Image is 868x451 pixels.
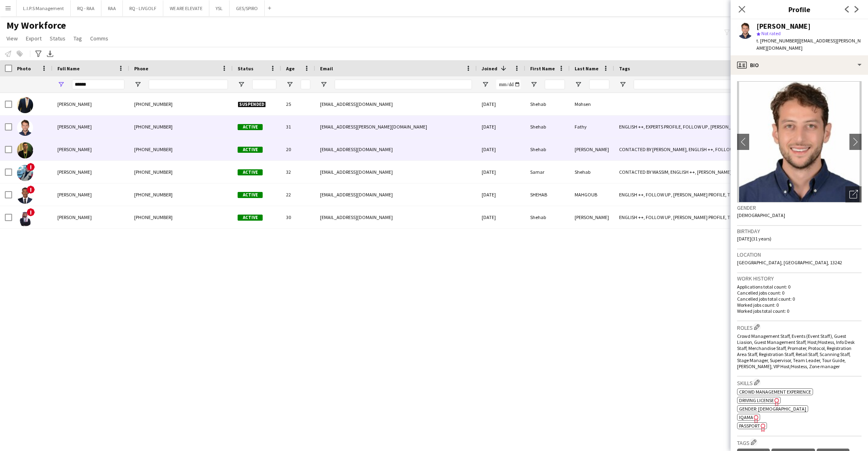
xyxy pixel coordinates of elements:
input: Email Filter Input [335,80,472,89]
div: 32 [281,161,315,183]
span: Driving License [739,397,774,403]
span: Gender: [DEMOGRAPHIC_DATA] [739,406,806,412]
div: [PHONE_NUMBER] [129,161,233,183]
img: SHEHAB MAHGOUB [17,188,33,204]
img: Shehab Al Bitar [17,210,33,226]
span: [DATE] (31 years) [737,236,771,242]
span: Active [238,147,263,153]
span: [PERSON_NAME] [57,146,92,152]
button: RAA [101,0,123,16]
app-action-btn: Advanced filters [34,49,43,59]
span: ! [27,208,35,216]
div: [DATE] [477,138,525,160]
span: Tag [74,35,82,42]
span: Full Name [57,65,80,72]
button: WE ARE ELEVATE [163,0,209,16]
div: ENGLISH ++, FOLLOW UP , [PERSON_NAME] PROFILE, THA SUPERVISOR CERTIFIED, TOP HOST/HOSTESS, TOP PR... [614,206,795,228]
h3: Gender [737,204,862,211]
p: Worked jobs total count: 0 [737,308,862,314]
button: RQ - RAA [71,0,101,16]
div: [DATE] [477,93,525,115]
span: IQAMA [739,414,753,420]
input: Last Name Filter Input [589,80,609,89]
span: Email [320,65,333,72]
button: YSL [209,0,230,16]
div: Shehab [525,138,570,160]
button: L.I.P.S Management [17,0,71,16]
span: Comms [90,35,108,42]
span: My Workforce [6,19,66,32]
button: GES/SPIRO [230,0,265,16]
button: Open Filter Menu [482,81,489,88]
div: Shehab [525,116,570,138]
a: Status [46,33,69,44]
button: Open Filter Menu [238,81,245,88]
img: Samar Shehab [17,165,33,181]
button: Open Filter Menu [619,81,626,88]
div: [DATE] [477,183,525,206]
div: 25 [281,93,315,115]
span: Status [238,65,253,72]
span: Photo [17,65,31,72]
span: [PERSON_NAME] [57,124,92,130]
span: Crowd management experience [739,389,811,395]
div: [DATE] [477,206,525,228]
button: RQ - LIVGOLF [123,0,163,16]
span: Joined [482,65,497,72]
div: Shehab [570,161,614,183]
div: [PERSON_NAME] [756,23,811,30]
span: Phone [134,65,148,72]
img: Crew avatar or photo [737,81,862,202]
span: Passport [739,423,760,429]
p: Worked jobs count: 0 [737,302,862,308]
div: CONTACTED BY [PERSON_NAME], ENGLISH ++, FOLLOW UP , Potential Supervisor Training, TOP HOST/HOSTE... [614,138,795,160]
a: Tag [70,33,85,44]
h3: Birthday [737,228,862,235]
div: Samar [525,161,570,183]
input: Tags Filter Input [634,80,790,89]
div: Shehab [525,206,570,228]
span: Active [238,169,263,175]
span: [PERSON_NAME] [57,214,92,220]
div: [PHONE_NUMBER] [129,138,233,160]
input: First Name Filter Input [545,80,565,89]
span: Crowd Management Staff, Events (Event Staff), Guest Liasion, Guest Management Staff, Host/Hostess... [737,333,855,369]
div: [PERSON_NAME] [570,138,614,160]
span: Active [238,215,263,221]
div: 20 [281,138,315,160]
div: [EMAIL_ADDRESS][PERSON_NAME][DOMAIN_NAME] [315,116,477,138]
span: Not rated [761,30,781,36]
div: MAHGOUB [570,183,614,206]
button: Open Filter Menu [286,81,293,88]
div: ENGLISH ++, EXPERTS PROFILE, FOLLOW UP , [PERSON_NAME] PROFILE, PROTOCOL, TOP HOST/HOSTESS, TOP P... [614,116,795,138]
input: Age Filter Input [301,80,310,89]
div: 30 [281,206,315,228]
span: ! [27,163,35,171]
h3: Roles [737,323,862,331]
div: 31 [281,116,315,138]
span: [GEOGRAPHIC_DATA], [GEOGRAPHIC_DATA], 13242 [737,259,842,266]
div: Bio [731,55,868,75]
button: Open Filter Menu [530,81,537,88]
img: Shehab Fathy [17,120,33,136]
span: Age [286,65,295,72]
span: ! [27,185,35,194]
div: [EMAIL_ADDRESS][DOMAIN_NAME] [315,206,477,228]
input: Joined Filter Input [496,80,520,89]
span: First Name [530,65,555,72]
button: Open Filter Menu [575,81,582,88]
div: Open photos pop-in [845,186,862,202]
p: Cancelled jobs total count: 0 [737,296,862,302]
div: [PHONE_NUMBER] [129,93,233,115]
span: Status [50,35,65,42]
h3: Location [737,251,862,258]
div: [EMAIL_ADDRESS][DOMAIN_NAME] [315,183,477,206]
div: ENGLISH ++, FOLLOW UP , [PERSON_NAME] PROFILE, TOP HOST/HOSTESS, TOP PROMOTER, TOP [PERSON_NAME] [614,183,795,206]
a: Comms [87,33,112,44]
button: Open Filter Menu [320,81,327,88]
h3: Work history [737,275,862,282]
h3: Profile [731,4,868,15]
a: View [3,33,21,44]
span: [PERSON_NAME] [57,101,92,107]
div: [DATE] [477,116,525,138]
